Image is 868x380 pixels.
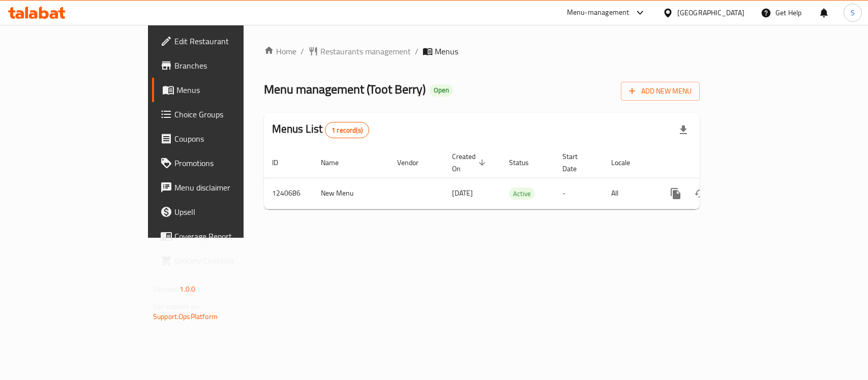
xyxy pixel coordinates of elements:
[313,178,389,209] td: New Menu
[677,7,744,18] div: [GEOGRAPHIC_DATA]
[174,108,285,120] span: Choice Groups
[176,84,285,96] span: Menus
[174,157,285,169] span: Promotions
[152,175,293,200] a: Menu disclaimer
[603,178,655,209] td: All
[325,125,369,135] span: 1 record(s)
[152,53,293,78] a: Branches
[153,300,200,313] span: Get support on:
[174,133,285,145] span: Coupons
[264,147,769,209] table: enhanced table
[179,282,195,296] span: 1.0.0
[321,156,352,169] span: Name
[272,121,369,138] h2: Menus List
[452,150,489,175] span: Created On
[851,7,855,18] span: S
[152,224,293,248] a: Coverage Report
[629,85,692,98] span: Add New Menu
[509,156,542,169] span: Status
[435,45,458,57] span: Menus
[554,178,603,209] td: -
[152,29,293,53] a: Edit Restaurant
[320,45,411,57] span: Restaurants management
[152,102,293,126] a: Choice Groups
[174,35,285,47] span: Edit Restaurant
[272,156,291,169] span: ID
[152,126,293,151] a: Coupons
[430,86,453,94] span: Open
[621,82,700,101] button: Add New Menu
[688,181,712,206] button: Change Status
[174,181,285,194] span: Menu disclaimer
[664,181,688,206] button: more
[301,45,304,57] li: /
[152,200,293,224] a: Upsell
[509,188,535,200] span: Active
[174,59,285,72] span: Branches
[174,230,285,242] span: Coverage Report
[397,156,432,169] span: Vendor
[611,156,643,169] span: Locale
[567,7,630,19] div: Menu-management
[174,255,285,267] span: Grocery Checklist
[671,118,696,142] div: Export file
[562,150,591,175] span: Start Date
[264,45,700,57] nav: breadcrumb
[152,78,293,102] a: Menus
[415,45,418,57] li: /
[655,147,769,178] th: Actions
[152,151,293,175] a: Promotions
[308,45,411,57] a: Restaurants management
[452,186,473,200] span: [DATE]
[174,206,285,218] span: Upsell
[430,84,453,97] div: Open
[325,122,369,138] div: Total records count
[152,248,293,273] a: Grocery Checklist
[153,310,218,323] a: Support.OpsPlatform
[153,282,178,296] span: Version:
[264,78,426,101] span: Menu management ( Toot Berry )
